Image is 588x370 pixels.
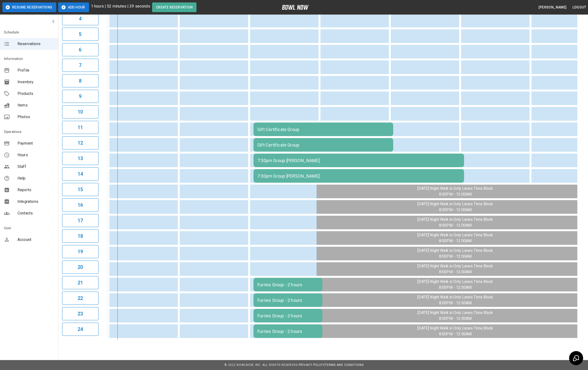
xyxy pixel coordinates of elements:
span: Photos [17,114,54,120]
h6: 16 [78,201,83,209]
h6: 4 [79,15,82,23]
h6: 11 [78,123,83,131]
h6: 7 [79,61,82,69]
button: 4 [62,12,98,25]
div: Furries Group - 2 hours [257,313,318,318]
button: 20 [62,261,98,274]
span: Reports [17,187,54,193]
h6: 5 [79,30,82,38]
div: Gift Certificate Group [257,142,389,148]
button: 8 [62,74,98,87]
button: 11 [62,121,98,134]
span: Hours [17,152,54,158]
button: 14 [62,167,98,181]
button: 24 [62,323,98,336]
div: Gift Certificate Group [257,127,389,132]
h6: 24 [78,325,83,333]
h6: 9 [79,92,82,100]
button: 23 [62,307,98,320]
span: Products [17,91,54,97]
button: 17 [62,214,98,227]
button: 15 [62,183,98,196]
h6: 22 [78,294,83,302]
button: 10 [62,105,98,118]
button: Logout [571,3,588,12]
span: Payment [17,140,54,146]
div: Furries Group - 2 hours [257,329,318,334]
h6: 14 [78,170,83,178]
span: Integrations [17,199,54,205]
button: 9 [62,90,98,103]
button: 6 [62,43,98,56]
a: Privacy Policy [299,363,324,367]
span: Help [17,175,54,181]
h6: 20 [78,263,83,271]
div: 7:30pm Group [PERSON_NAME] [257,158,460,163]
span: © 2022 BowlNow, Inc. All Rights Reserved. [224,363,299,367]
h6: 15 [78,186,83,193]
div: 7:30pm Group [PERSON_NAME] [257,173,460,179]
button: 5 [62,28,98,41]
button: 18 [62,230,98,243]
h6: 13 [78,155,83,162]
span: Account [17,237,54,243]
button: 16 [62,198,98,212]
h6: 19 [78,248,83,255]
h6: 18 [78,232,83,240]
button: 13 [62,152,98,165]
h6: 8 [79,77,82,85]
button: Resume Reservations [2,2,56,12]
button: Add Hour [58,2,89,12]
p: 1 hours | 52 minutes | 29 seconds [91,3,150,12]
h6: 17 [78,217,83,224]
span: Inventory [17,79,54,85]
button: 12 [62,136,98,149]
button: 22 [62,292,98,305]
div: Furries Group - 2 hours [257,282,318,287]
h6: 23 [78,310,83,318]
img: logo [282,5,309,10]
span: Items [17,102,54,108]
span: Contacts [17,210,54,216]
button: 7 [62,59,98,72]
div: Furries Group - 2 hours [257,298,318,303]
h6: 21 [78,279,83,287]
button: 21 [62,276,98,289]
span: Staff [17,164,54,170]
button: Create Reservation [152,2,196,12]
h6: 10 [78,108,83,116]
button: [PERSON_NAME] [537,3,568,12]
a: Terms and Conditions [325,363,364,367]
h6: 6 [79,46,82,54]
span: Reservations [17,41,54,47]
span: Profile [17,67,54,73]
button: 19 [62,245,98,258]
h6: 12 [78,139,83,147]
